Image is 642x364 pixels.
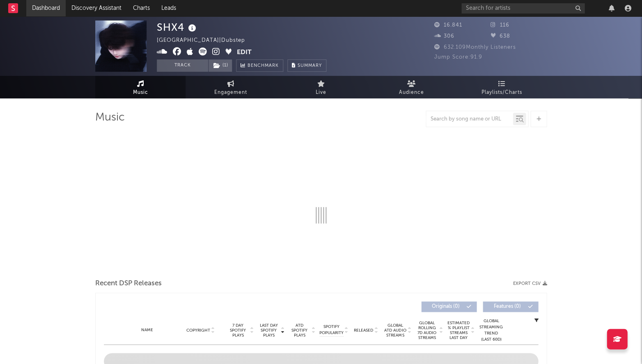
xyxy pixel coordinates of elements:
[384,323,406,338] span: Global ATD Audio Streams
[481,88,522,98] span: Playlists/Charts
[248,61,279,71] span: Benchmark
[399,88,424,98] span: Audience
[209,59,232,72] button: (1)
[434,55,482,60] span: Jump Score: 91.9
[214,88,247,98] span: Engagement
[456,76,547,98] a: Playlists/Charts
[491,23,509,28] span: 116
[421,301,477,312] button: Originals(0)
[258,323,280,338] span: Last Day Spotify Plays
[133,88,148,98] span: Music
[434,34,454,39] span: 306
[316,88,326,98] span: Live
[461,3,585,14] input: Search for artists
[426,116,513,123] input: Search by song name or URL
[447,321,470,340] span: Estimated % Playlist Streams Last Day
[186,76,276,98] a: Engagement
[434,23,462,28] span: 16.841
[354,328,373,333] span: Released
[237,48,252,58] button: Edit
[120,327,174,333] div: Name
[157,59,208,72] button: Track
[366,76,456,98] a: Audience
[298,64,322,68] span: Summary
[236,59,283,72] a: Benchmark
[95,279,162,289] span: Recent DSP Releases
[483,301,538,312] button: Features(0)
[426,304,464,309] span: Originals ( 0 )
[227,323,249,338] span: 7 Day Spotify Plays
[434,45,516,50] span: 632.109 Monthly Listeners
[289,323,310,338] span: ATD Spotify Plays
[287,59,326,72] button: Summary
[208,59,232,72] span: ( 1 )
[488,304,526,309] span: Features ( 0 )
[95,76,186,98] a: Music
[415,321,438,340] span: Global Rolling 7D Audio Streams
[491,34,510,39] span: 638
[319,324,344,336] span: Spotify Popularity
[186,328,210,333] span: Copyright
[157,20,198,34] div: SHX4
[157,36,255,45] div: [GEOGRAPHIC_DATA] | Dubstep
[513,281,547,286] button: Export CSV
[479,318,503,343] div: Global Streaming Trend (Last 60D)
[276,76,366,98] a: Live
